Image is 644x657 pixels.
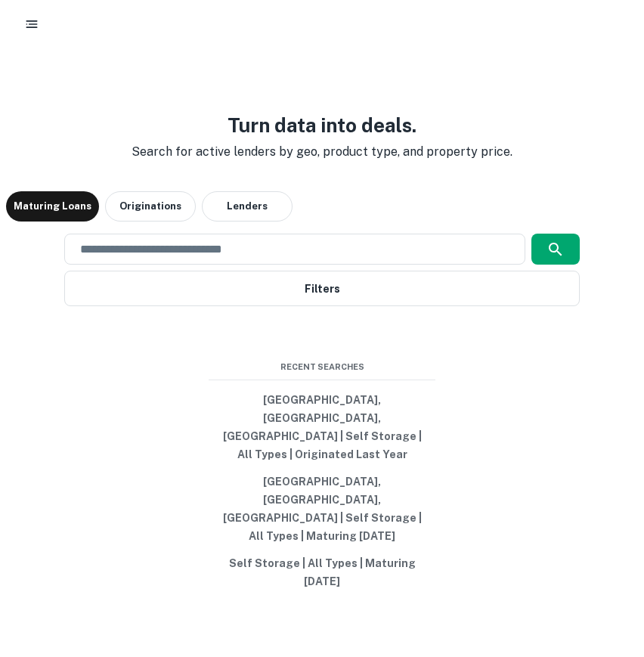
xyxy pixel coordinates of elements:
button: [GEOGRAPHIC_DATA], [GEOGRAPHIC_DATA], [GEOGRAPHIC_DATA] | Self Storage | All Types | Maturing [DATE] [209,468,435,550]
span: Recent Searches [209,361,435,373]
button: Maturing Loans [6,191,99,222]
h3: Turn data into deals. [119,110,525,140]
button: Originations [105,191,196,222]
button: Filters [64,271,580,306]
button: Lenders [202,191,293,222]
p: Search for active lenders by geo, product type, and property price. [119,143,525,161]
button: Self Storage | All Types | Maturing [DATE] [209,550,435,595]
button: [GEOGRAPHIC_DATA], [GEOGRAPHIC_DATA], [GEOGRAPHIC_DATA] | Self Storage | All Types | Originated L... [209,386,435,468]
